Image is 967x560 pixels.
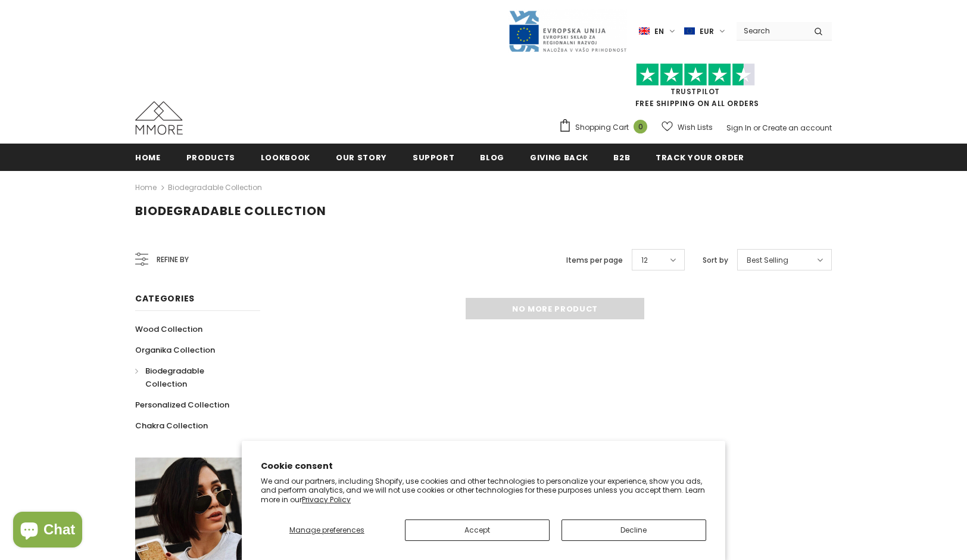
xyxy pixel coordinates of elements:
[641,254,648,266] span: 12
[662,117,713,138] a: Wish Lists
[186,144,235,170] a: Products
[480,144,504,170] a: Blog
[703,254,728,266] label: Sort by
[261,460,706,472] h2: Cookie consent
[186,152,235,163] span: Products
[302,494,351,505] a: Privacy Policy
[559,69,832,108] span: FREE SHIPPING ON ALL ORDERS
[530,144,588,170] a: Giving back
[480,152,504,163] span: Blog
[654,26,664,38] span: en
[135,181,157,195] a: Home
[747,254,788,266] span: Best Selling
[559,119,653,136] a: Shopping Cart 0
[135,344,215,356] span: Organika Collection
[10,512,86,550] inbox-online-store-chat: Shopify online store chat
[289,525,364,535] span: Manage preferences
[562,519,706,541] button: Decline
[413,144,455,170] a: support
[530,152,588,163] span: Giving back
[145,365,204,390] span: Biodegradable Collection
[413,152,455,163] span: support
[762,123,832,133] a: Create an account
[405,519,550,541] button: Accept
[336,152,387,163] span: Our Story
[135,319,202,340] a: Wood Collection
[639,26,650,36] img: i-lang-1.png
[613,152,630,163] span: B2B
[613,144,630,170] a: B2B
[135,101,183,135] img: MMORE Cases
[135,203,326,219] span: Biodegradable Collection
[336,144,387,170] a: Our Story
[508,10,627,53] img: Javni Razpis
[135,415,208,436] a: Chakra Collection
[566,254,623,266] label: Items per page
[135,152,161,163] span: Home
[135,360,247,394] a: Biodegradable Collection
[157,253,189,266] span: Refine by
[753,123,760,133] span: or
[634,120,647,133] span: 0
[261,477,706,505] p: We and our partners, including Shopify, use cookies and other technologies to personalize your ex...
[726,123,751,133] a: Sign In
[261,152,310,163] span: Lookbook
[678,122,713,133] span: Wish Lists
[168,182,262,192] a: Biodegradable Collection
[508,26,627,36] a: Javni Razpis
[670,86,720,97] a: Trustpilot
[135,420,208,431] span: Chakra Collection
[135,340,215,360] a: Organika Collection
[135,144,161,170] a: Home
[261,519,393,541] button: Manage preferences
[656,152,744,163] span: Track your order
[135,394,229,415] a: Personalized Collection
[700,26,714,38] span: EUR
[737,22,805,39] input: Search Site
[575,122,629,133] span: Shopping Cart
[135,293,195,304] span: Categories
[636,63,755,86] img: Trust Pilot Stars
[656,144,744,170] a: Track your order
[135,323,202,335] span: Wood Collection
[135,399,229,410] span: Personalized Collection
[261,144,310,170] a: Lookbook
